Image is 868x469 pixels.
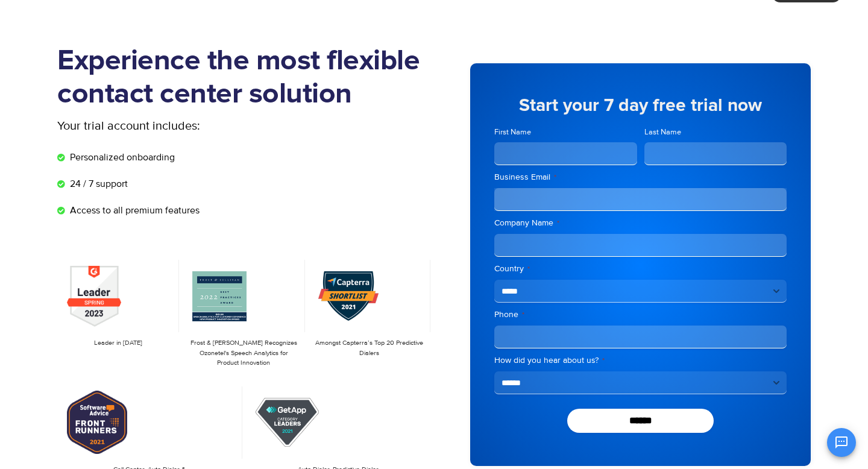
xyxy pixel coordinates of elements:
[644,127,787,138] label: Last Name
[67,203,200,218] span: Access to all premium features
[315,338,424,358] p: Amongst Capterra’s Top 20 Predictive Dialers
[494,309,787,321] label: Phone
[67,150,175,165] span: Personalized onboarding
[494,354,787,367] label: How did you hear about us?
[57,117,344,135] p: Your trial account includes:
[494,217,787,229] label: Company Name
[63,338,173,348] p: Leader in [DATE]
[494,96,787,115] h5: Start your 7 day free trial now
[827,428,856,457] button: Open chat
[494,171,787,183] label: Business Email
[494,127,637,138] label: First Name
[189,338,298,368] p: Frost & [PERSON_NAME] Recognizes Ozonetel's Speech Analytics for Product Innovation
[57,45,434,111] h1: Experience the most flexible contact center solution
[494,263,787,275] label: Country
[67,177,128,191] span: 24 / 7 support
